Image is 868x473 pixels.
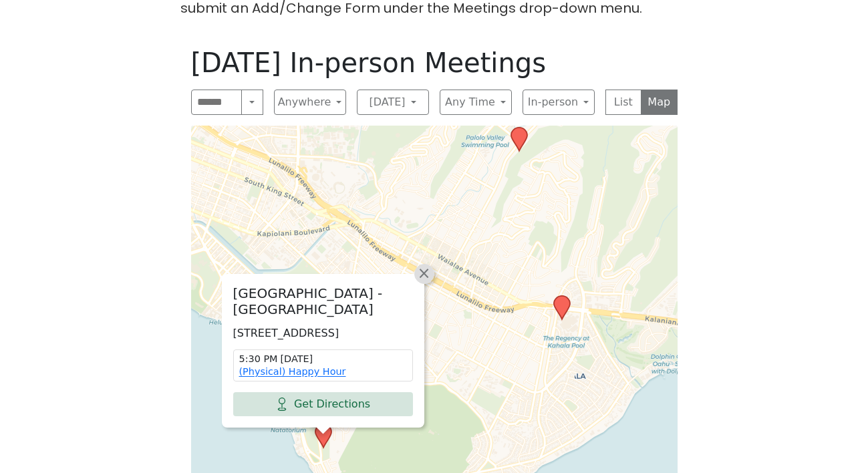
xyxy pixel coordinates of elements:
[280,353,313,365] span: [DATE]
[605,90,642,115] button: List
[191,90,243,115] input: Search
[239,366,346,377] a: (Physical) Happy Hour
[233,285,413,317] h2: [GEOGRAPHIC_DATA] - [GEOGRAPHIC_DATA]
[233,392,413,416] a: Get Directions
[417,265,430,281] span: ×
[357,90,429,115] button: [DATE]
[440,90,512,115] button: Any Time
[523,90,595,115] button: In-person
[233,325,413,341] p: [STREET_ADDRESS]
[239,353,407,365] time: 5:30 PM
[274,90,346,115] button: Anywhere
[241,90,263,115] button: Search
[641,90,678,115] button: Map
[191,47,678,79] h1: [DATE] In-person Meetings
[414,264,434,284] a: Close popup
